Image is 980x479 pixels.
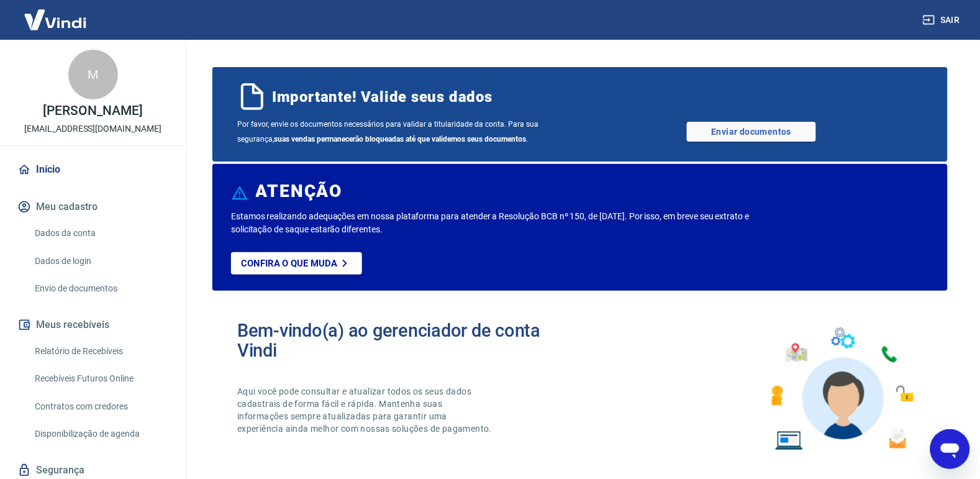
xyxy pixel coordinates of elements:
a: Disponibilização de agenda [30,421,171,447]
button: Meu cadastro [15,193,171,221]
a: Dados da conta [30,221,171,246]
button: Sair [920,9,965,32]
p: [EMAIL_ADDRESS][DOMAIN_NAME] [24,122,161,135]
img: Imagem de um avatar masculino com diversos icones exemplificando as funcionalidades do gerenciado... [760,321,923,458]
a: Recebíveis Futuros Online [30,366,171,391]
a: Confira o que muda [231,252,362,275]
a: Contratos com credores [30,394,171,419]
button: Meus recebíveis [15,311,171,339]
a: Dados de login [30,249,171,274]
b: suas vendas permanecerão bloqueadas até que validemos seus documentos [274,135,526,144]
h2: Bem-vindo(a) ao gerenciador de conta Vindi [237,321,580,360]
p: Aqui você pode consultar e atualizar todos os seus dados cadastrais de forma fácil e rápida. Mant... [237,385,494,435]
span: Por favor, envie os documentos necessários para validar a titularidade da conta. Para sua seguran... [237,117,580,147]
a: Enviar documentos [687,122,816,142]
a: Início [15,156,171,183]
a: Envio de documentos [30,276,171,301]
p: [PERSON_NAME] [43,104,142,117]
h6: ATENÇÃO [256,185,342,198]
span: Importante! Valide seus dados [272,87,492,107]
p: Estamos realizando adequações em nossa plataforma para atender a Resolução BCB nº 150, de [DATE].... [231,210,789,236]
iframe: Botão para abrir a janela de mensagens, conversa em andamento [930,429,970,469]
p: Confira o que muda [241,258,337,269]
div: M [68,50,118,99]
img: Vindi [15,1,96,39]
a: Relatório de Recebíveis [30,339,171,364]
